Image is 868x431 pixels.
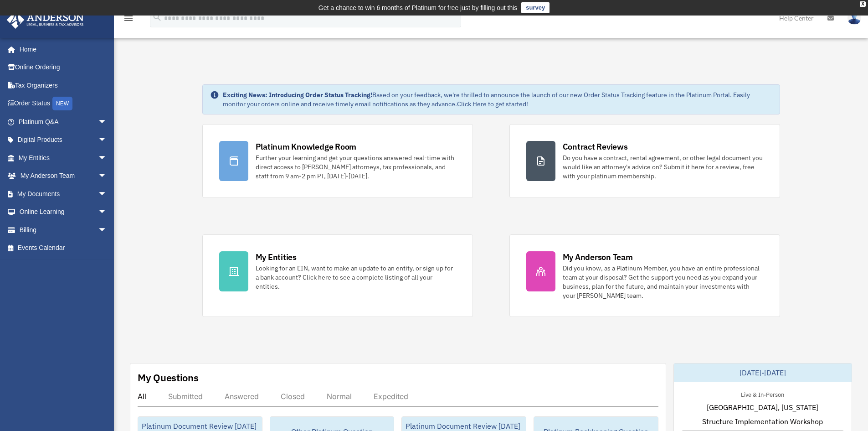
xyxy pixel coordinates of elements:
i: search [152,12,162,22]
div: Live & In-Person [734,389,791,399]
a: Online Ordering [6,58,121,77]
a: Digital Productsarrow_drop_down [6,131,121,149]
div: My Anderson Team [563,251,633,263]
a: Home [6,40,116,58]
a: survey [521,2,550,13]
div: Closed [281,392,305,401]
a: Platinum Knowledge Room Further your learning and get your questions answered real-time with dire... [202,124,473,198]
span: Structure Implementation Workshop [702,416,823,427]
span: arrow_drop_down [98,203,116,222]
a: My Anderson Team Did you know, as a Platinum Member, you have an entire professional team at your... [509,234,780,317]
a: Platinum Q&Aarrow_drop_down [6,113,121,131]
a: Order StatusNEW [6,94,121,113]
a: Click Here to get started! [457,100,528,108]
i: menu [123,13,134,24]
div: All [138,392,146,401]
span: arrow_drop_down [98,167,116,186]
div: My Entities [256,251,297,263]
div: Normal [327,392,352,401]
img: Anderson Advisors Platinum Portal [4,11,87,29]
span: arrow_drop_down [98,113,116,131]
a: My Entitiesarrow_drop_down [6,149,121,167]
div: Do you have a contract, rental agreement, or other legal document you would like an attorney's ad... [563,153,763,181]
span: arrow_drop_down [98,131,116,150]
div: Further your learning and get your questions answered real-time with direct access to [PERSON_NAM... [256,153,456,181]
a: Tax Organizers [6,76,121,94]
div: Expedited [374,392,408,401]
a: Events Calendar [6,239,121,257]
span: arrow_drop_down [98,221,116,239]
div: [DATE]-[DATE] [674,363,852,382]
a: menu [123,16,134,24]
strong: Exciting News: Introducing Order Status Tracking! [223,91,372,99]
div: Answered [225,392,259,401]
div: Contract Reviews [563,141,628,152]
img: User Pic [847,11,861,25]
div: Submitted [168,392,203,401]
a: My Anderson Teamarrow_drop_down [6,167,121,185]
span: arrow_drop_down [98,149,116,167]
div: My Questions [138,371,199,384]
div: close [860,1,866,7]
a: Billingarrow_drop_down [6,221,121,239]
div: Looking for an EIN, want to make an update to an entity, or sign up for a bank account? Click her... [256,264,456,291]
a: My Entities Looking for an EIN, want to make an update to an entity, or sign up for a bank accoun... [202,234,473,317]
a: My Documentsarrow_drop_down [6,185,121,203]
span: arrow_drop_down [98,185,116,203]
div: Did you know, as a Platinum Member, you have an entire professional team at your disposal? Get th... [563,264,763,300]
a: Contract Reviews Do you have a contract, rental agreement, or other legal document you would like... [509,124,780,198]
div: Based on your feedback, we're thrilled to announce the launch of our new Order Status Tracking fe... [223,90,772,109]
div: Platinum Knowledge Room [256,141,357,152]
span: [GEOGRAPHIC_DATA], [US_STATE] [707,402,818,413]
div: Get a chance to win 6 months of Platinum for free just by filling out this [318,2,518,13]
div: NEW [52,97,72,110]
a: Online Learningarrow_drop_down [6,203,121,221]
